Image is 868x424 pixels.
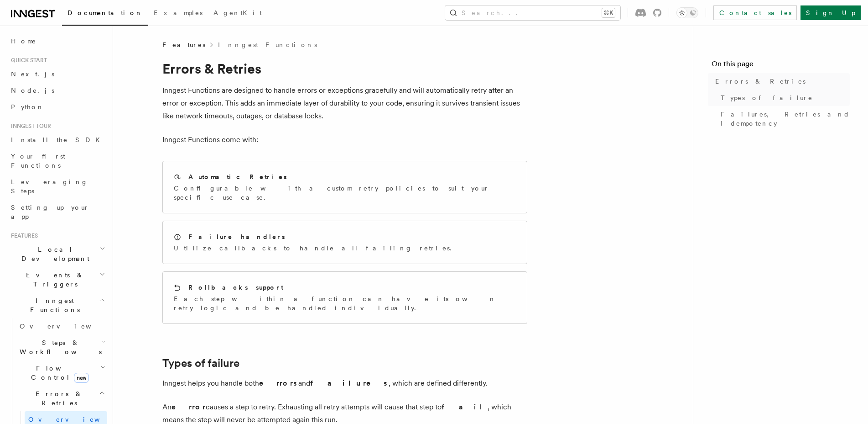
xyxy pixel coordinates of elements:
[174,294,516,313] p: Each step within a function can have its own retry logic and be handled individually.
[188,283,283,292] h2: Rollbacks support
[11,136,105,143] span: Install the SDK
[62,3,148,26] a: Documentation
[7,199,107,225] a: Setting up your app
[16,386,107,411] button: Errors & Retries
[7,174,107,199] a: Leveraging Steps
[721,93,813,102] span: Types of failure
[442,403,488,411] strong: fail
[28,416,122,423] span: Overview
[7,57,47,64] span: Quick start
[310,379,389,387] strong: failures
[154,9,203,16] span: Examples
[16,318,107,334] a: Overview
[7,296,99,314] span: Inngest Functions
[162,357,239,370] a: Types of failure
[188,172,287,181] h2: Automatic Retries
[259,379,298,387] strong: errors
[16,334,107,360] button: Steps & Workflows
[16,360,107,386] button: Flow Controlnew
[7,33,107,49] a: Home
[712,58,850,73] h4: On this page
[188,232,285,241] h2: Failure handlers
[602,8,615,17] kbd: ⌘K
[16,364,100,382] span: Flow Control
[172,403,206,411] strong: error
[162,133,527,146] p: Inngest Functions come with:
[7,232,38,239] span: Features
[7,292,107,318] button: Inngest Functions
[148,3,208,25] a: Examples
[7,270,99,289] span: Events & Triggers
[713,5,797,20] a: Contact sales
[11,178,88,195] span: Leveraging Steps
[162,221,527,264] a: Failure handlersUtilize callbacks to handle all failing retries.
[717,106,850,132] a: Failures, Retries and Idempotency
[7,148,107,174] a: Your first Functions
[7,122,51,130] span: Inngest tour
[16,338,102,356] span: Steps & Workflows
[174,244,457,253] p: Utilize callbacks to handle all failing retries.
[676,7,698,18] button: Toggle dark mode
[162,60,527,77] h1: Errors & Retries
[800,5,861,20] a: Sign Up
[218,40,317,49] a: Inngest Functions
[7,82,107,99] a: Node.js
[11,103,44,111] span: Python
[11,37,36,46] span: Home
[7,99,107,115] a: Python
[11,70,54,78] span: Next.js
[721,110,850,128] span: Failures, Retries and Idempotency
[208,3,267,25] a: AgentKit
[11,87,54,94] span: Node.js
[7,241,107,267] button: Local Development
[11,153,65,169] span: Your first Functions
[162,84,527,122] p: Inngest Functions are designed to handle errors or exceptions gracefully and will automatically r...
[7,132,107,148] a: Install the SDK
[7,267,107,292] button: Events & Triggers
[712,73,850,90] a: Errors & Retries
[213,9,262,16] span: AgentKit
[174,184,516,202] p: Configurable with a custom retry policies to suit your specific use case.
[162,40,205,49] span: Features
[20,323,114,330] span: Overview
[11,204,89,220] span: Setting up your app
[717,90,850,106] a: Types of failure
[7,66,107,82] a: Next.js
[74,373,89,383] span: new
[162,161,527,213] a: Automatic RetriesConfigurable with a custom retry policies to suit your specific use case.
[7,245,99,263] span: Local Development
[715,77,806,86] span: Errors & Retries
[68,9,143,16] span: Documentation
[162,271,527,324] a: Rollbacks supportEach step within a function can have its own retry logic and be handled individu...
[16,389,99,408] span: Errors & Retries
[162,377,527,390] p: Inngest helps you handle both and , which are defined differently.
[445,5,620,20] button: Search...⌘K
